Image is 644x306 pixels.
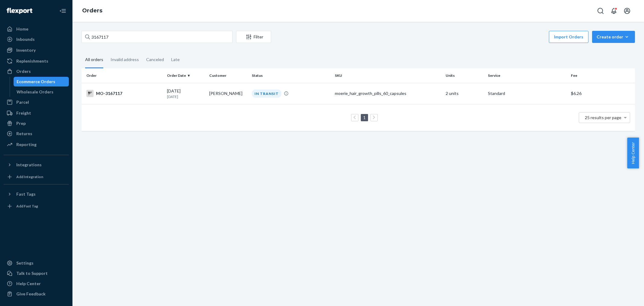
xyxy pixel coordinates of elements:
[167,88,205,99] div: [DATE]
[592,31,635,43] button: Create order
[16,36,35,42] div: Inbounds
[171,52,180,67] div: Late
[627,138,639,168] button: Help Center
[4,160,69,170] button: Integrations
[549,31,588,43] button: Import Orders
[16,281,41,287] div: Help Center
[14,77,69,86] a: Ecommerce Orders
[4,172,69,182] a: Add Integration
[4,201,69,211] a: Add Fast Tag
[4,24,69,34] a: Home
[146,52,164,67] div: Canceled
[4,189,69,199] button: Fast Tags
[621,5,633,17] button: Open account menu
[485,68,569,83] th: Service
[606,288,638,303] iframe: Opens a widget where you can chat to one of our agents
[608,5,620,17] button: Open notifications
[249,68,332,83] th: Status
[207,83,249,104] td: [PERSON_NAME]
[236,31,271,43] button: Filter
[16,120,26,126] div: Prep
[16,191,36,197] div: Fast Tags
[16,260,34,266] div: Settings
[4,97,69,107] a: Parcel
[16,110,31,116] div: Freight
[569,83,635,104] td: $6.26
[14,87,69,97] a: Wholesale Orders
[4,34,69,44] a: Inbounds
[585,115,621,120] span: 25 results per page
[4,108,69,118] a: Freight
[16,58,48,64] div: Replenishments
[82,31,232,43] input: Search orders
[17,79,55,85] div: Ecommerce Orders
[4,279,69,288] a: Help Center
[7,8,32,14] img: Flexport logo
[85,52,103,68] div: All orders
[4,67,69,76] a: Orders
[4,56,69,66] a: Replenishments
[4,269,69,278] button: Talk to Support
[594,5,607,17] button: Open Search Box
[77,2,107,20] ol: breadcrumbs
[443,68,486,83] th: Units
[332,68,443,83] th: SKU
[569,68,635,83] th: Fee
[167,94,205,99] p: [DATE]
[17,89,53,95] div: Wholesale Orders
[16,203,38,209] div: Add Fast Tag
[4,129,69,138] a: Returns
[4,258,69,268] a: Settings
[4,45,69,55] a: Inventory
[16,174,43,179] div: Add Integration
[4,289,69,299] button: Give Feedback
[4,140,69,149] a: Reporting
[16,99,29,105] div: Parcel
[209,73,247,78] div: Customer
[165,68,207,83] th: Order Date
[82,68,165,83] th: Order
[4,119,69,128] a: Prep
[16,26,28,32] div: Home
[16,162,42,168] div: Integrations
[236,34,271,40] div: Filter
[82,7,102,14] a: Orders
[86,90,162,97] div: MO-3167117
[16,131,32,137] div: Returns
[335,90,441,96] div: moerie_hair_growth_pills_60_capsules
[111,52,139,67] div: Invalid address
[597,34,630,40] div: Create order
[16,47,36,53] div: Inventory
[362,115,367,120] a: Page 1 is your current page
[16,291,46,297] div: Give Feedback
[16,142,37,148] div: Reporting
[252,90,281,98] div: IN TRANSIT
[443,83,486,104] td: 2 units
[16,68,31,74] div: Orders
[57,5,69,17] button: Close Navigation
[488,90,566,96] p: Standard
[16,270,48,276] div: Talk to Support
